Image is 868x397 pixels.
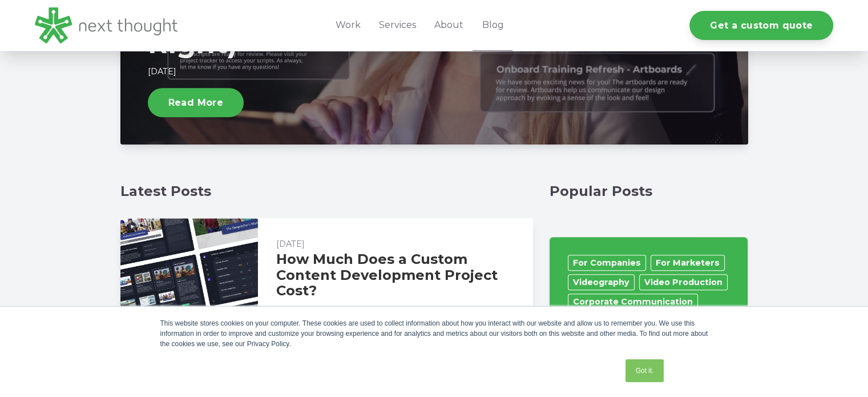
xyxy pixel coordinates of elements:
a: For Marketers [651,255,725,271]
p: Pricing for eLearning and training projects can be confusing. Let’s clear it up for you. Below, w... [276,306,515,359]
h4: Latest Posts [120,183,534,200]
label: [DATE] [148,66,176,77]
a: Video Production [639,274,728,290]
a: Get a custom quote [689,11,833,40]
a: Read More [148,88,244,117]
a: Corporate Communication [568,294,698,310]
h4: Popular Posts [550,183,748,200]
a: Videography [568,274,635,290]
a: Got it. [625,359,663,382]
label: [DATE] [276,239,305,249]
a: How Much Does a Custom Content Development Project Cost? [276,251,498,299]
div: This website stores cookies on your computer. These cookies are used to collect information about... [160,318,708,349]
img: LG - NextThought Logo [35,7,177,43]
a: For Companies [568,255,646,271]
